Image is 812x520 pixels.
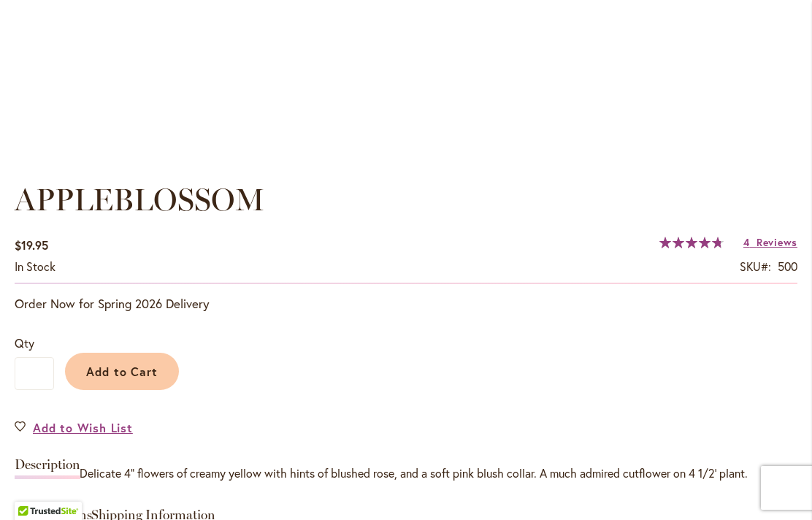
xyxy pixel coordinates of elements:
[743,235,750,249] span: 4
[33,419,133,436] span: Add to Wish List
[15,259,55,275] div: Availability
[659,237,724,248] div: 95%
[778,259,797,275] div: 500
[757,235,797,249] span: Reviews
[15,458,80,479] a: Description
[15,181,264,218] span: APPLEBLOSSOM
[15,237,48,253] span: $19.95
[15,335,34,351] span: Qty
[11,468,52,509] iframe: Launch Accessibility Center
[740,259,771,274] strong: SKU
[15,419,133,436] a: Add to Wish List
[15,465,797,482] p: Delicate 4" flowers of creamy yellow with hints of blushed rose, and a soft pink blush collar. A ...
[743,235,797,249] a: 4 Reviews
[86,364,158,379] span: Add to Cart
[15,259,55,274] span: In stock
[65,353,179,390] button: Add to Cart
[15,295,797,313] p: Order Now for Spring 2026 Delivery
